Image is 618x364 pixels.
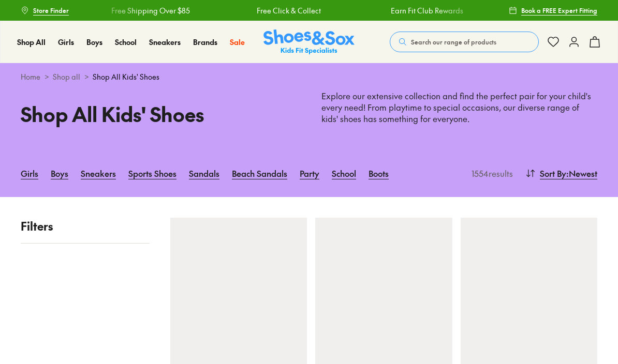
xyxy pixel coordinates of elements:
[467,167,513,179] p: 1554 results
[189,162,219,185] a: Sandals
[263,29,355,55] a: Shoes & Sox
[128,162,176,185] a: Sports Shoes
[86,37,102,48] a: Boys
[21,71,597,82] div: > >
[257,5,321,16] a: Free Click & Collect
[115,37,137,48] a: School
[58,37,74,48] a: Girls
[21,71,40,82] a: Home
[263,29,355,55] img: SNS_Logo_Responsive.svg
[521,6,597,15] span: Book a FREE Expert Fitting
[540,167,566,179] span: Sort By
[332,162,356,185] a: School
[411,37,496,47] span: Search our range of products
[21,1,69,20] a: Store Finder
[369,162,389,185] a: Boots
[525,162,597,185] button: Sort By:Newest
[21,99,297,129] h1: Shop All Kids' Shoes
[193,37,217,48] a: Brands
[390,32,539,52] button: Search our range of products
[51,162,68,185] a: Boys
[391,5,463,16] a: Earn Fit Club Rewards
[566,167,597,179] span: : Newest
[509,1,597,20] a: Book a FREE Expert Fitting
[111,5,190,16] a: Free Shipping Over $85
[33,6,69,15] span: Store Finder
[21,162,38,185] a: Girls
[232,162,287,185] a: Beach Sandals
[300,162,319,185] a: Party
[230,37,245,48] a: Sale
[21,218,150,235] p: Filters
[321,90,597,125] p: Explore our extensive collection and find the perfect pair for your child's every need! From play...
[93,71,159,82] span: Shop All Kids' Shoes
[17,37,46,48] a: Shop All
[149,37,181,48] a: Sneakers
[53,71,80,82] a: Shop all
[81,162,116,185] a: Sneakers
